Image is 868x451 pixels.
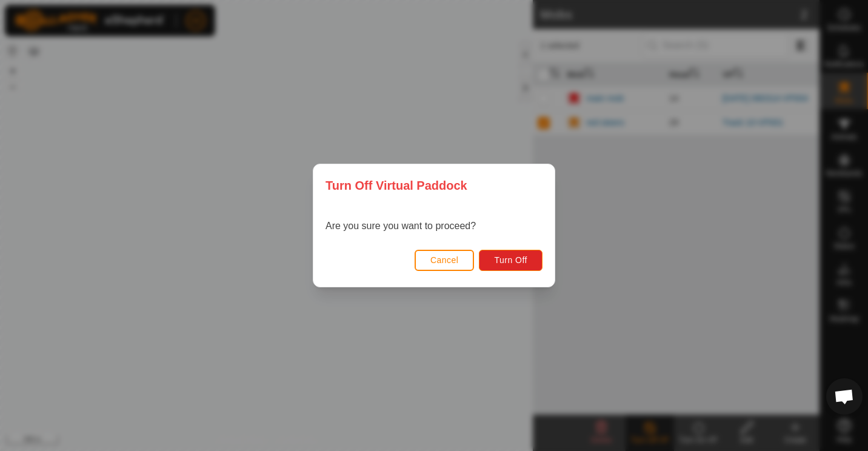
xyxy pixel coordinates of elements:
span: Turn Off Virtual Paddock [326,176,467,195]
span: Turn Off [494,255,527,265]
p: Are you sure you want to proceed? [326,219,476,233]
button: Cancel [415,250,475,271]
span: Cancel [430,255,459,265]
button: Turn Off [479,250,542,271]
div: Open chat [826,378,863,415]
